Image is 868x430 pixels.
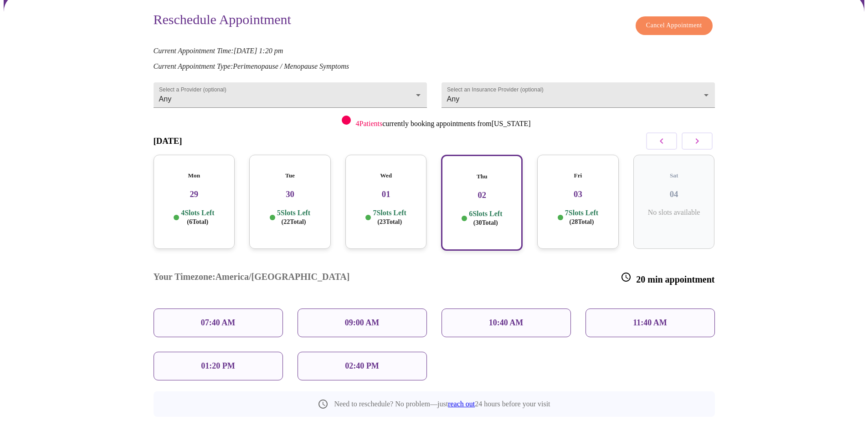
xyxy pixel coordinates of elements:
[544,172,611,179] h5: Fri
[161,172,228,179] h5: Mon
[161,189,228,199] h3: 29
[334,400,550,408] p: Need to reschedule? No problem—just 24 hours before your visit
[345,361,379,371] p: 02:40 PM
[646,20,702,31] span: Cancel Appointment
[641,172,708,179] h5: Sat
[373,208,406,226] p: 7 Slots Left
[641,189,708,199] h3: 04
[633,318,667,328] p: 11:40 AM
[353,189,420,199] h3: 01
[154,12,291,30] h3: Reschedule Appointment
[621,272,714,285] h3: 20 min appointment
[473,219,498,226] span: ( 30 Total)
[187,218,208,225] span: ( 6 Total)
[154,272,350,285] h3: Your Timezone: America/[GEOGRAPHIC_DATA]
[355,120,382,127] span: 4 Patients
[154,47,283,55] em: Current Appointment Time: [DATE] 1:20 pm
[154,82,427,108] div: Any
[201,318,236,328] p: 07:40 AM
[201,361,235,371] p: 01:20 PM
[565,208,598,226] p: 7 Slots Left
[636,16,713,35] button: Cancel Appointment
[377,218,402,225] span: ( 23 Total)
[489,318,524,328] p: 10:40 AM
[154,62,349,70] em: Current Appointment Type: Perimenopause / Menopause Symptoms
[442,82,715,108] div: Any
[641,208,708,217] p: No slots available
[569,218,594,225] span: ( 28 Total)
[277,208,310,226] p: 5 Slots Left
[154,136,182,146] h3: [DATE]
[544,189,611,199] h3: 03
[257,172,324,179] h5: Tue
[282,218,306,225] span: ( 22 Total)
[257,189,324,199] h3: 30
[353,172,420,179] h5: Wed
[449,173,514,180] h5: Thu
[345,318,380,328] p: 09:00 AM
[355,120,530,128] p: currently booking appointments from [US_STATE]
[469,209,502,227] p: 6 Slots Left
[449,190,514,200] h3: 02
[181,208,214,226] p: 4 Slots Left
[448,400,475,408] a: reach out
